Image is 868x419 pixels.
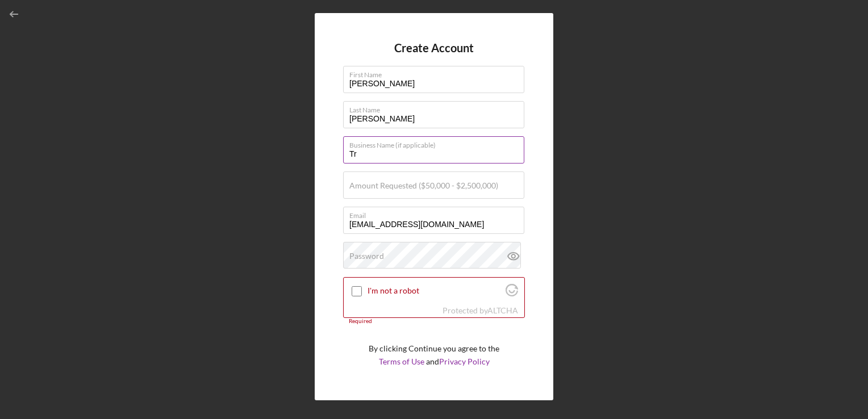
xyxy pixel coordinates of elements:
div: Protected by [443,306,518,315]
a: Visit Altcha.org [487,305,518,315]
a: Visit Altcha.org [506,288,518,298]
label: Business Name (if applicable) [349,137,524,149]
h4: Create Account [394,41,474,55]
label: Email [349,207,524,220]
a: Privacy Policy [439,357,490,366]
div: Required [343,318,525,325]
label: I'm not a robot [368,286,502,295]
label: Amount Requested ($50,000 - $2,500,000) [349,181,498,190]
label: Last Name [349,102,524,114]
a: Terms of Use [379,357,424,366]
p: By clicking Continue you agree to the and [369,342,499,368]
label: First Name [349,66,524,79]
label: Password [349,252,384,261]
